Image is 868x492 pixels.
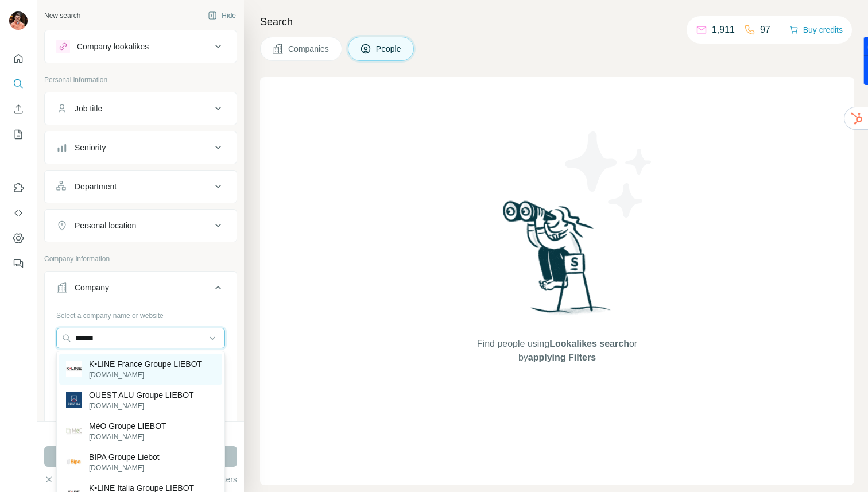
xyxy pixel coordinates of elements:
button: Feedback [9,253,28,274]
img: Surfe Illustration - Stars [557,123,661,226]
button: Seniority [45,134,237,161]
button: Quick start [9,48,28,69]
p: BIPA Groupe Liebot [89,451,160,463]
span: Lookalikes search [549,339,629,348]
div: Company lookalikes [77,41,149,52]
button: Hide [200,7,244,24]
span: applying Filters [528,352,596,362]
p: 97 [760,23,770,37]
button: Use Surfe API [9,203,28,223]
p: MéO Groupe LIEBOT [89,420,166,432]
div: Seniority [75,142,106,153]
img: MéO Groupe LIEBOT [66,423,82,439]
p: 1,911 [712,23,735,37]
p: [DOMAIN_NAME] [89,432,166,442]
div: Select a company name or website [56,306,225,321]
p: [DOMAIN_NAME] [89,463,160,473]
button: Dashboard [9,228,28,249]
button: Company lookalikes [45,33,237,60]
button: Job title [45,95,237,122]
span: People [376,43,402,55]
img: Surfe Illustration - Woman searching with binoculars [498,197,617,326]
button: Use Surfe on LinkedIn [9,177,28,198]
button: Personal location [45,212,237,239]
span: Find people using or by [465,337,649,365]
button: Clear [44,474,77,485]
img: BIPA Groupe Liebot [66,454,82,470]
button: Company [45,274,237,306]
div: Personal location [75,220,136,231]
button: Department [45,173,237,200]
span: Companies [288,43,330,55]
div: Department [75,181,117,192]
div: New search [44,10,80,21]
button: Enrich CSV [9,99,28,119]
img: OUEST ALU Groupe LIEBOT [66,392,82,408]
img: K•LINE France Groupe LIEBOT [66,361,82,377]
img: Avatar [9,11,28,30]
button: Search [9,73,28,94]
button: Buy credits [789,22,843,38]
div: Job title [75,103,102,114]
p: K•LINE France Groupe LIEBOT [89,358,202,370]
p: Personal information [44,75,237,85]
p: [DOMAIN_NAME] [89,370,202,380]
p: [DOMAIN_NAME] [89,401,194,411]
div: Company [75,282,109,293]
h4: Search [260,14,854,30]
p: OUEST ALU Groupe LIEBOT [89,389,194,401]
button: My lists [9,124,28,145]
p: Company information [44,254,237,264]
